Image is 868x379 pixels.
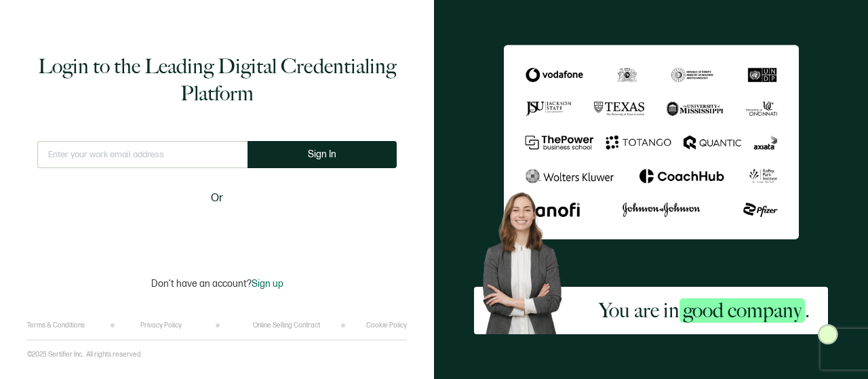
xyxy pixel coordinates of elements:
span: Or [211,190,223,207]
h2: You are in . [599,297,810,324]
a: Cookie Policy [366,321,407,330]
p: ©2025 Sertifier Inc.. All rights reserved. [27,351,142,359]
h1: Login to the Leading Digital Credentialing Platform [37,53,397,107]
p: Don't have an account? [151,278,283,290]
button: Sign In [248,141,397,168]
a: Privacy Policy [140,321,182,330]
a: Online Selling Contract [253,321,320,330]
iframe: Sign in with Google Button [132,216,302,245]
img: Sertifier Login - You are in <span class="strong-h">good company</span>. [504,45,799,239]
span: Sign up [252,278,283,290]
img: Sertifier Login - You are in <span class="strong-h">good company</span>. Hero [474,185,580,334]
span: Sign In [308,149,336,159]
input: Enter your work email address [37,141,248,168]
iframe: Chat Widget [642,226,868,379]
a: Terms & Conditions [27,321,85,330]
